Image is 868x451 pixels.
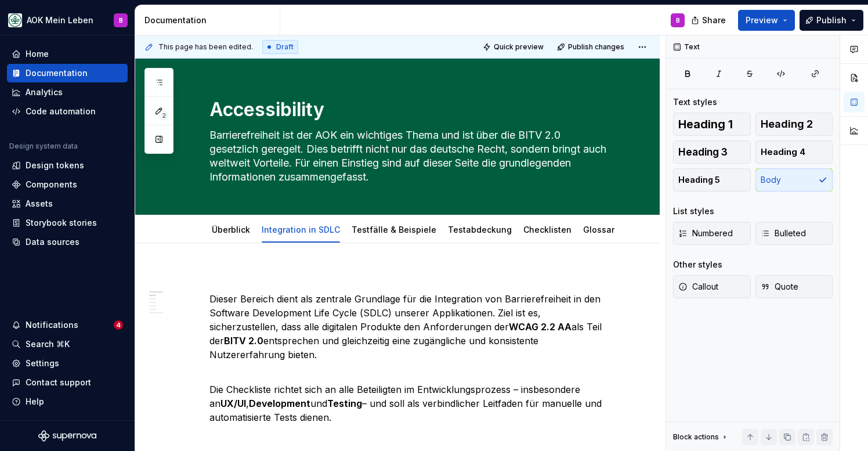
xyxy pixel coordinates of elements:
textarea: Accessibility [207,96,611,124]
strong: WCAG 2.2 AA [509,321,572,333]
span: Heading 5 [678,174,720,186]
div: Documentation [144,15,275,26]
p: Die Checkliste richtet sich an alle Beteiligten im Entwicklungsprozess – insbesondere an , und – ... [209,369,613,424]
a: Analytics [7,83,128,102]
p: Dieser Bereich dient als zentrale Grundlage für die Integration von Barrierefreiheit in den Softw... [209,292,613,362]
a: Testabdeckung [448,225,512,234]
a: Assets [7,194,128,213]
button: Numbered [673,222,751,245]
button: Share [685,10,733,31]
div: Testabdeckung [443,217,516,241]
span: This page has been edited. [158,42,253,52]
div: B [676,16,680,25]
button: Bulleted [755,222,833,245]
div: Search ⌘K [26,338,70,350]
a: Components [7,175,128,194]
span: Heading 1 [678,118,733,130]
span: Publish [816,15,847,26]
strong: Testing [327,398,362,409]
a: Integration in SDLC [262,225,340,234]
span: Quote [761,281,798,293]
a: Data sources [7,233,128,251]
span: Heading 4 [761,146,805,158]
div: Design tokens [26,160,84,171]
div: Text styles [673,96,717,108]
a: Settings [7,354,128,373]
div: Settings [26,358,59,369]
a: Design tokens [7,156,128,175]
a: Überblick [212,225,250,234]
div: Code automation [26,106,96,117]
div: Home [26,48,49,60]
button: Publish changes [554,39,630,55]
button: Heading 5 [673,168,751,192]
span: Heading 3 [678,146,728,158]
span: Share [702,15,726,26]
svg: Supernova Logo [38,430,96,442]
img: df5db9ef-aba0-4771-bf51-9763b7497661.png [8,13,22,27]
button: Heading 2 [755,113,833,136]
button: Heading 1 [673,113,751,136]
div: List styles [673,205,714,217]
span: Quick preview [494,42,544,52]
button: Publish [800,10,863,31]
button: Quick preview [479,39,549,55]
div: Help [26,396,44,407]
button: Quote [755,275,833,298]
div: Data sources [26,236,79,248]
a: Home [7,45,128,63]
span: Publish changes [568,42,624,52]
a: Documentation [7,64,128,82]
a: Storybook stories [7,214,128,232]
button: AOK Mein LebenB [2,8,132,33]
strong: UX/UI [220,398,246,409]
a: Code automation [7,102,128,121]
button: Notifications4 [7,316,128,334]
div: Überblick [207,217,255,241]
textarea: Barrierefreiheit ist der AOK ein wichtiges Thema und ist über die BITV 2.0 gesetzlich geregelt. D... [207,126,611,186]
button: Heading 4 [755,140,833,164]
span: Heading 2 [761,118,813,130]
button: Preview [738,10,795,31]
div: Notifications [26,319,78,331]
div: AOK Mein Leben [27,15,93,26]
div: B [119,16,123,25]
a: Glossar [583,225,614,234]
button: Contact support [7,373,128,392]
div: Checklisten [519,217,576,241]
div: Integration in SDLC [257,217,345,241]
strong: BITV 2.0 [224,335,263,347]
div: Design system data [9,142,78,151]
span: Callout [678,281,718,293]
div: Glossar [578,217,619,241]
strong: Development [249,398,310,409]
div: Assets [26,198,53,210]
button: Help [7,392,128,411]
a: Checklisten [523,225,572,234]
a: Testfälle & Beispiele [352,225,436,234]
div: Other styles [673,259,722,270]
button: Heading 3 [673,140,751,164]
div: Components [26,179,77,190]
span: Bulleted [761,228,806,239]
span: 2 [159,111,168,120]
div: Testfälle & Beispiele [347,217,441,241]
span: Draft [276,42,294,52]
button: Callout [673,275,751,298]
div: Block actions [673,429,729,445]
button: Search ⌘K [7,335,128,353]
span: Numbered [678,228,733,239]
div: Storybook stories [26,217,97,229]
span: Preview [746,15,778,26]
div: Analytics [26,86,63,98]
span: 4 [114,320,123,330]
div: Documentation [26,67,88,79]
div: Contact support [26,377,91,388]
